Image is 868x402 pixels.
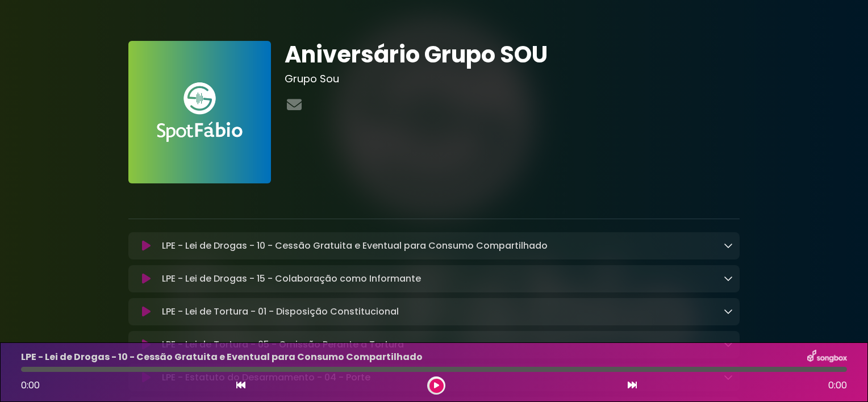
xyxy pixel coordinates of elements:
[21,379,40,392] span: 0:00
[828,379,847,392] span: 0:00
[21,350,423,364] p: LPE - Lei de Drogas - 10 - Cessão Gratuita e Eventual para Consumo Compartilhado
[285,41,740,68] h1: Aniversário Grupo SOU
[162,338,404,351] p: LPE - Lei de Tortura - 05 - Omissão Perante a Tortura
[162,239,548,253] p: LPE - Lei de Drogas - 10 - Cessão Gratuita e Eventual para Consumo Compartilhado
[162,305,399,319] p: LPE - Lei de Tortura - 01 - Disposição Constitucional
[807,350,847,365] img: songbox-logo-white.png
[285,73,740,85] h3: Grupo Sou
[162,272,421,286] p: LPE - Lei de Drogas - 15 - Colaboração como Informante
[128,41,271,183] img: FAnVhLgaRSStWruMDZa6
